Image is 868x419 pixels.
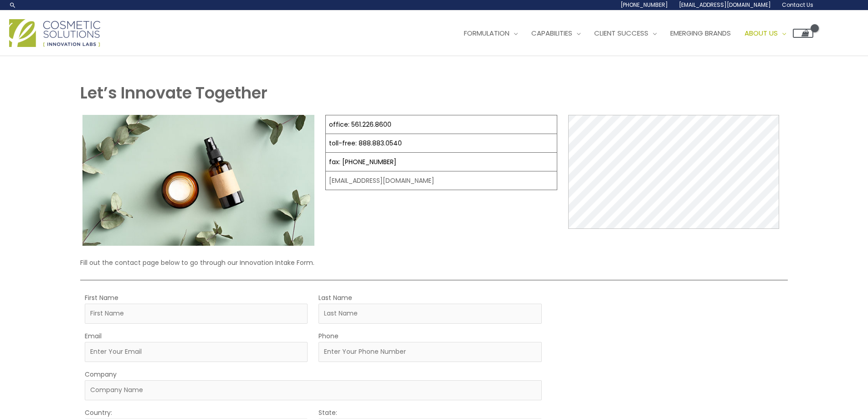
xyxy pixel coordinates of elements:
[9,1,16,9] a: Search icon link
[318,342,541,362] input: Enter Your Phone Number
[670,28,731,38] span: Emerging Brands
[318,407,337,419] label: State:
[594,28,648,38] span: Client Success
[318,330,339,342] label: Phone
[85,330,102,342] label: Email
[679,1,771,9] span: [EMAIL_ADDRESS][DOMAIN_NAME]
[85,304,308,324] input: First Name
[663,20,738,47] a: Emerging Brands
[85,368,117,380] label: Company
[782,1,813,9] span: Contact Us
[745,28,778,38] span: About Us
[450,20,813,47] nav: Site Navigation
[587,20,663,47] a: Client Success
[85,407,112,419] label: Country:
[85,292,118,304] label: First Name
[329,157,396,166] a: fax: [PHONE_NUMBER]
[85,380,541,400] input: Company Name
[80,82,267,104] strong: Let’s Innovate Together
[738,20,793,47] a: About Us
[524,20,587,47] a: Capabilities
[621,1,668,9] span: [PHONE_NUMBER]
[326,171,557,190] td: [EMAIL_ADDRESS][DOMAIN_NAME]
[464,28,509,38] span: Formulation
[457,20,524,47] a: Formulation
[82,115,314,246] img: Contact page image for private label skincare manufacturer Cosmetic solutions shows a skin care b...
[9,19,100,47] img: Cosmetic Solutions Logo
[318,292,352,304] label: Last Name
[531,28,572,38] span: Capabilities
[80,257,787,269] p: Fill out the contact page below to go through our Innovation Intake Form.
[85,342,308,362] input: Enter Your Email
[329,139,402,148] a: toll-free: 888.883.0540
[329,120,391,129] a: office: 561.226.8600
[318,304,541,324] input: Last Name
[793,29,813,38] a: View Shopping Cart, empty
